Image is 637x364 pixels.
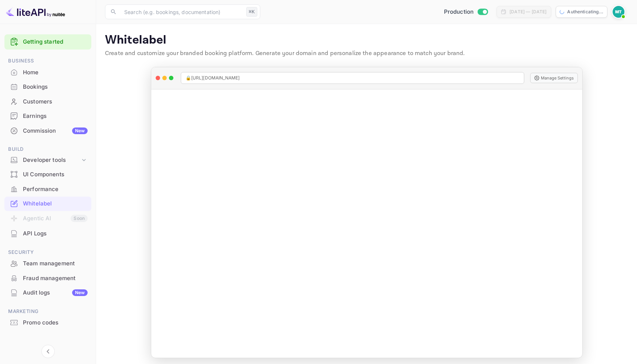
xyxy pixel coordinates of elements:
div: Whitelabel [4,197,91,211]
span: Business [4,57,91,65]
img: Marcin Teodoru [613,6,624,18]
div: Earnings [23,112,88,120]
div: Fraud management [23,274,88,283]
div: New [72,127,88,134]
div: CommissionNew [4,124,91,138]
img: LiteAPI logo [6,6,65,18]
div: Home [4,65,91,80]
a: Earnings [4,109,91,123]
div: Developer tools [4,154,91,167]
div: API Logs [23,229,88,238]
div: Earnings [4,109,91,123]
div: Audit logs [23,289,88,297]
div: Performance [23,185,88,194]
div: Switch to Sandbox mode [441,8,491,16]
div: Promo codes [23,319,88,327]
div: UI Components [4,167,91,182]
a: Whitelabel [4,197,91,210]
div: Home [23,68,88,77]
span: Build [4,145,91,153]
div: Team management [23,259,88,268]
a: Performance [4,182,91,196]
a: Getting started [23,38,88,46]
a: Bookings [4,80,91,93]
div: New [72,289,88,296]
a: UI Components [4,167,91,181]
span: Security [4,248,91,256]
div: Developer tools [23,156,80,164]
div: Audit logsNew [4,286,91,300]
div: API Logs [4,227,91,241]
span: Production [444,8,474,16]
input: Search (e.g. bookings, documentation) [120,4,243,19]
div: UI Components [23,170,88,179]
div: Commission [23,127,88,135]
button: Manage Settings [530,73,578,83]
a: Audit logsNew [4,286,91,299]
div: Bookings [4,80,91,94]
div: Team management [4,256,91,271]
a: Promo codes [4,316,91,329]
a: Team management [4,256,91,270]
div: Getting started [4,34,91,50]
a: Fraud management [4,271,91,285]
div: Customers [23,98,88,106]
p: Authenticating... [567,8,603,15]
a: CommissionNew [4,124,91,137]
p: Create and customize your branded booking platform. Generate your domain and personalize the appe... [105,49,628,58]
div: Bookings [23,83,88,91]
div: [DATE] — [DATE] [509,8,546,15]
a: Home [4,65,91,79]
a: Customers [4,95,91,108]
div: Whitelabel [23,200,88,208]
button: Collapse navigation [41,345,55,358]
span: Marketing [4,307,91,316]
div: Promo codes [4,316,91,330]
span: 🔒 [URL][DOMAIN_NAME] [186,75,240,81]
div: Customers [4,95,91,109]
a: API Logs [4,227,91,240]
p: Whitelabel [105,33,628,48]
div: Fraud management [4,271,91,286]
div: ⌘K [246,7,257,17]
div: Performance [4,182,91,197]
